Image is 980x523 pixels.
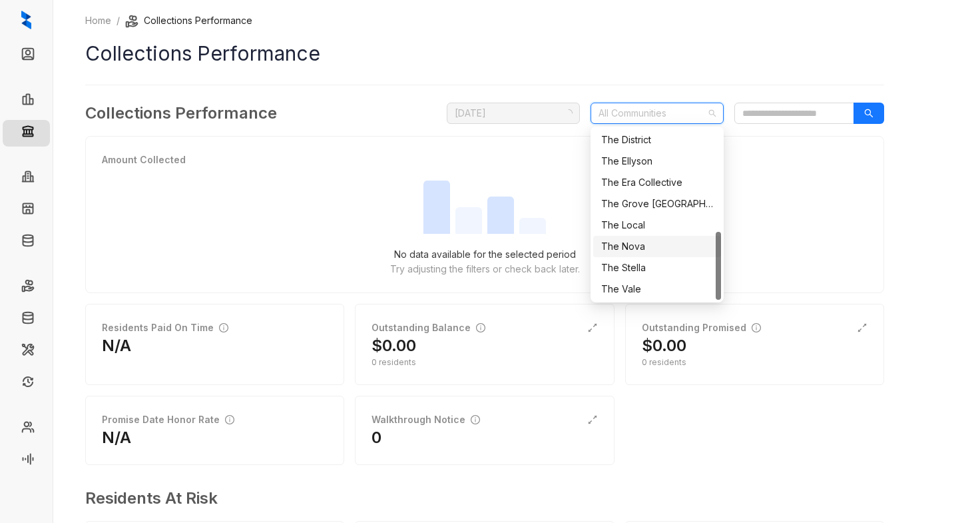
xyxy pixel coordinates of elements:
[371,412,480,427] div: Walkthrough Notice
[3,416,50,442] li: Team
[593,257,721,278] div: The Stella
[593,215,721,236] div: The Local
[476,323,485,332] span: info-circle
[601,133,713,147] div: The District
[601,282,713,296] div: The Vale
[3,306,50,333] li: Move Outs
[102,412,234,427] div: Promise Date Honor Rate
[102,320,228,335] div: Residents Paid On Time
[593,236,721,257] div: The Nova
[83,13,114,28] a: Home
[85,39,884,69] h1: Collections Performance
[455,103,572,123] span: October 2025
[642,356,867,368] div: 0 residents
[21,11,31,29] img: logo
[642,335,686,356] h2: $0.00
[593,278,721,300] div: The Vale
[471,415,480,424] span: info-circle
[371,335,416,356] h2: $0.00
[593,193,721,215] div: The Grove Germantown
[102,427,131,448] h2: N/A
[3,88,50,115] li: Leasing
[752,323,761,332] span: info-circle
[394,247,576,262] p: No data available for the selected period
[371,356,597,368] div: 0 residents
[3,229,50,256] li: Knowledge
[593,151,721,172] div: The Ellyson
[3,448,50,474] li: Voice AI
[125,13,252,28] li: Collections Performance
[601,261,713,275] div: The Stella
[3,274,50,301] li: Rent Collections
[593,129,721,151] div: The District
[371,427,381,448] h2: 0
[3,120,50,147] li: Collections
[864,109,873,118] span: search
[642,320,761,335] div: Outstanding Promised
[593,172,721,193] div: The Era Collective
[601,218,713,233] div: The Local
[601,239,713,254] div: The Nova
[587,414,598,425] span: expand-alt
[371,320,485,335] div: Outstanding Balance
[225,415,234,424] span: info-circle
[601,197,713,211] div: The Grove [GEOGRAPHIC_DATA]
[563,108,575,119] span: loading
[3,43,50,69] li: Leads
[3,197,50,224] li: Units
[85,101,277,125] h3: Collections Performance
[601,175,713,190] div: The Era Collective
[85,486,873,510] h3: Residents At Risk
[117,13,120,28] li: /
[3,370,50,397] li: Renewals
[219,323,228,332] span: info-circle
[390,262,580,276] p: Try adjusting the filters or check back later.
[102,335,131,356] h2: N/A
[3,338,50,365] li: Maintenance
[857,322,867,333] span: expand-alt
[102,154,186,165] strong: Amount Collected
[601,154,713,169] div: The Ellyson
[587,322,598,333] span: expand-alt
[3,165,50,192] li: Communities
